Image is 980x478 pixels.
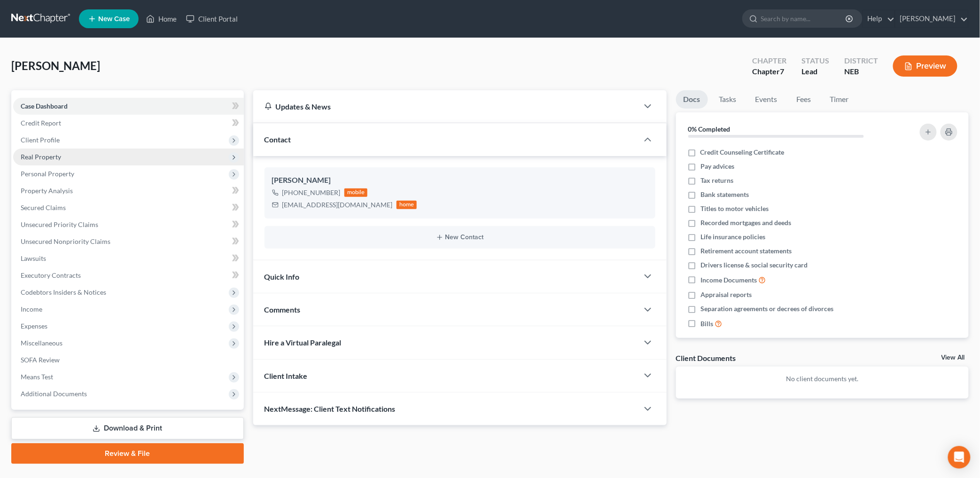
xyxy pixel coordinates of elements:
span: Secured Claims [21,204,66,212]
span: Titles to motor vehicles [700,204,769,213]
span: Income Documents [700,275,757,285]
span: NextMessage: Client Text Notifications [264,404,396,413]
span: Tax returns [700,176,733,185]
span: Codebtors Insiders & Notices [21,288,106,296]
a: Executory Contracts [13,267,244,284]
span: Property Analysis [21,187,73,195]
a: Client Portal [181,10,242,27]
span: 7 [780,67,784,76]
span: Comments [264,305,301,314]
span: Bills [700,319,713,329]
a: [PERSON_NAME] [895,10,968,27]
div: Chapter [752,66,786,77]
div: District [844,55,878,66]
span: Recorded mortgages and deeds [700,218,791,227]
div: home [397,201,417,209]
a: Case Dashboard [13,98,244,115]
span: Additional Documents [21,390,87,398]
span: Unsecured Nonpriority Claims [21,237,110,245]
span: Expenses [21,322,47,330]
span: Retirement account statements [700,246,792,256]
div: Open Intercom Messenger [948,446,971,469]
div: NEB [844,66,878,77]
span: Real Property [21,153,61,161]
span: Client Intake [264,371,308,380]
div: [PERSON_NAME] [272,175,648,186]
div: mobile [344,188,368,197]
span: Hire a Virtual Paralegal [264,338,342,347]
button: Preview [893,55,957,77]
span: [PERSON_NAME] [11,59,100,72]
span: Quick Info [264,272,300,281]
span: Life insurance policies [700,232,765,242]
span: Unsecured Priority Claims [21,220,98,228]
div: [PHONE_NUMBER] [282,188,341,197]
a: Credit Report [13,115,244,132]
div: Status [801,55,829,66]
strong: 0% Completed [688,125,731,133]
button: New Contact [272,234,648,241]
span: Executory Contracts [21,271,81,279]
span: Client Profile [21,136,60,144]
span: Case Dashboard [21,102,68,110]
span: Appraisal reports [700,290,752,299]
a: Help [863,10,894,27]
span: Contact [264,135,291,144]
a: Unsecured Nonpriority Claims [13,233,244,250]
a: SOFA Review [13,352,244,368]
div: Updates & News [264,102,627,111]
a: View All [941,354,965,361]
span: Pay advices [700,162,734,171]
span: Miscellaneous [21,339,62,347]
span: Separation agreements or decrees of divorces [700,304,833,313]
a: Events [748,90,785,109]
a: Secured Claims [13,199,244,216]
span: Lawsuits [21,254,46,262]
span: Bank statements [700,190,749,199]
input: Search by name... [761,10,847,27]
a: Property Analysis [13,182,244,199]
a: Docs [676,90,708,109]
a: Home [141,10,181,27]
div: [EMAIL_ADDRESS][DOMAIN_NAME] [282,200,393,210]
a: Tasks [712,90,744,109]
p: No client documents yet. [684,374,961,384]
a: Lawsuits [13,250,244,267]
span: Income [21,305,42,313]
a: Review & File [11,443,244,464]
a: Timer [823,90,856,109]
span: Credit Report [21,119,61,127]
span: Means Test [21,373,53,381]
div: Client Documents [676,353,736,363]
span: Drivers license & social security card [700,260,808,270]
a: Unsecured Priority Claims [13,216,244,233]
span: Credit Counseling Certificate [700,148,785,157]
div: Chapter [752,55,786,66]
span: SOFA Review [21,356,60,364]
a: Download & Print [11,417,244,439]
span: New Case [98,16,130,23]
a: Fees [789,90,819,109]
span: Personal Property [21,170,74,178]
div: Lead [801,66,829,77]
